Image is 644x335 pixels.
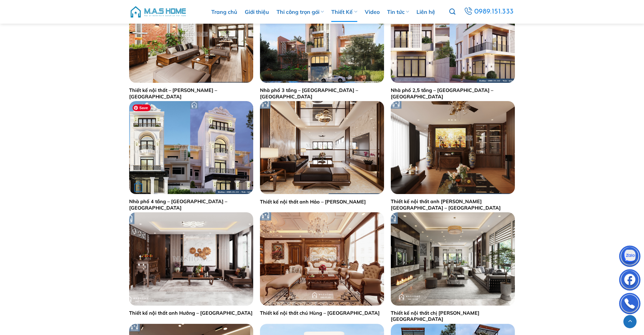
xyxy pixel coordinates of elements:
a: Video [365,2,380,22]
img: Thiết kế nội thất anh Hảo - Nguyễn Trãi | MasHome [260,101,384,194]
img: Zalo [620,247,640,267]
img: Thiết kế nội thất anh Tuấn Anh - Đông Anh | MasHome [391,101,515,194]
img: Facebook [620,271,640,291]
a: Tin tức [387,2,409,22]
strong: + [134,184,142,192]
a: Giới thiệu [245,2,269,22]
a: Trang chủ [211,2,237,22]
a: Nhà phố 2,5 tầng – [GEOGRAPHIC_DATA] – [GEOGRAPHIC_DATA] [391,87,515,100]
a: Tìm kiếm [449,5,455,19]
img: Phone [620,294,640,315]
a: 0989.151.333 [463,6,515,18]
a: Nhà phố 3 tầng – [GEOGRAPHIC_DATA] – [GEOGRAPHIC_DATA] [260,87,384,100]
img: Thiết kế nội thất anh Hưởng - Đông Anh | MasHome [129,212,253,305]
span: Save [133,104,151,111]
img: Thiết kế nội thất chú Hùng - Hải Dương | MasHome [260,212,384,305]
a: Thiết kế nội thất chị [PERSON_NAME][GEOGRAPHIC_DATA] [391,310,515,322]
a: Liên hệ [416,2,435,22]
a: Nhà phố 4 tầng – [GEOGRAPHIC_DATA] – [GEOGRAPHIC_DATA] [129,198,253,211]
a: Thiết kế nội thất chú Hùng – [GEOGRAPHIC_DATA] [260,310,380,316]
a: Thiết kế nội thất anh Hưởng – [GEOGRAPHIC_DATA] [129,310,253,316]
img: M.A.S HOME – Tổng Thầu Thiết Kế Và Xây Nhà Trọn Gói [129,2,187,22]
div: Đọc tiếp [134,183,142,193]
span: 0989.151.333 [474,6,514,18]
a: Lên đầu trang [623,315,637,328]
a: Thi công trọn gói [277,2,324,22]
a: Thiết Kế [331,2,357,22]
img: Thiết kế nội thất chị Lý - Hưng Yên | MasHome [391,212,515,305]
a: Thiết kế nội thất anh Hảo – [PERSON_NAME] [260,199,366,205]
img: Thiết kế nhà phố anh Cường - Đông Anh | MasHome [129,101,253,194]
a: Thiết kế nội thất – [PERSON_NAME] – [GEOGRAPHIC_DATA] [129,87,253,100]
a: Thiết kế nội thất anh [PERSON_NAME][GEOGRAPHIC_DATA] – [GEOGRAPHIC_DATA] [391,198,515,211]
